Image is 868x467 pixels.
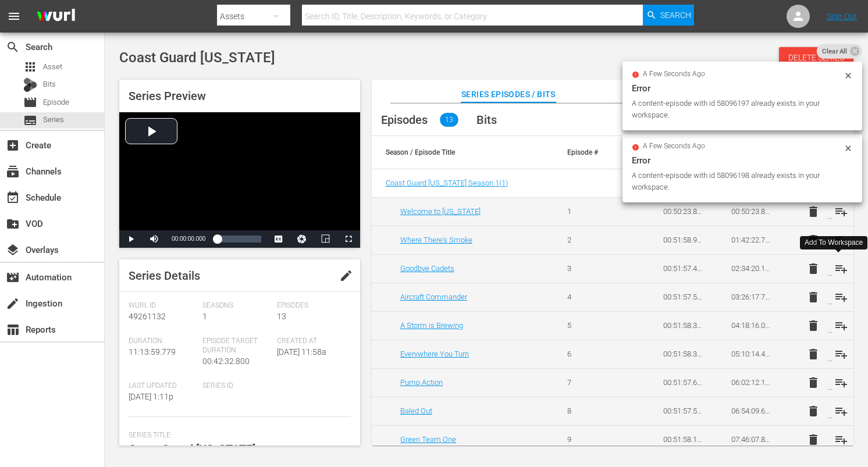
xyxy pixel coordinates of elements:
[799,312,827,340] button: delete
[129,312,166,321] span: 49261132
[717,397,785,425] td: 06:54:09.665
[553,340,621,368] td: 6
[202,357,250,366] span: 00:42:32.800
[827,340,855,368] button: playlist_add
[827,397,855,425] button: playlist_add
[827,426,855,454] button: playlist_add
[717,425,785,454] td: 07:46:07.842
[202,337,271,355] span: Episode Target Duration
[643,142,705,151] span: a few seconds ago
[806,433,820,447] span: delete
[649,254,717,283] td: 00:51:57.416
[129,382,197,391] span: Last Updated
[799,226,827,254] button: delete
[827,198,855,226] button: playlist_add
[717,226,785,254] td: 01:42:22.771
[717,368,785,397] td: 06:02:12.102
[834,262,848,276] span: playlist_add
[400,236,472,244] a: Where There's Smoke
[799,426,827,454] button: delete
[649,283,717,311] td: 00:51:57.536
[119,49,275,66] span: Coast Guard [US_STATE]
[553,368,621,397] td: 7
[400,435,456,444] a: Green Team One
[6,191,20,205] span: Schedule
[806,347,820,361] span: delete
[834,433,848,447] span: playlist_add
[717,254,785,283] td: 02:34:20.187
[649,197,717,226] td: 00:50:23.807
[129,269,200,283] span: Series Details
[6,297,20,311] span: Ingestion
[827,369,855,397] button: playlist_add
[372,136,553,169] th: Season / Episode Title
[649,226,717,254] td: 00:51:58.964
[632,81,853,95] div: Error
[834,376,848,390] span: playlist_add
[43,61,62,73] span: Asset
[119,112,360,248] div: Video Player
[6,323,20,337] span: Reports
[834,347,848,361] span: playlist_add
[400,264,454,273] a: Goodbye Cadets
[827,255,855,283] button: playlist_add
[43,97,69,108] span: Episode
[23,113,37,127] span: Series
[129,301,197,311] span: Wurl Id
[129,347,176,357] span: 11:13:59.779
[632,170,841,193] div: A content-episode with id 58096198 already exists in your workspace.
[23,78,37,92] div: Bits
[43,114,64,126] span: Series
[649,340,717,368] td: 00:51:58.344
[834,404,848,418] span: playlist_add
[834,290,848,304] span: playlist_add
[277,301,345,311] span: Episodes
[129,89,206,103] span: Series Preview
[400,321,463,330] a: A Storm is Brewing
[28,3,84,30] img: ans4CAIJ8jUAAAAAAAAAAAAAAAAAAAAAAAAgQb4GAAAAAAAAAAAAAAAAAAAAAAAAJMjXAAAAAAAAAAAAAAAAAAAAAAAAgAT5G...
[6,40,20,54] span: Search
[23,60,37,74] span: Asset
[6,138,20,152] span: Create
[827,283,855,311] button: playlist_add
[827,312,855,340] button: playlist_add
[267,230,290,248] button: Captions
[649,397,717,425] td: 00:51:57.563
[23,95,37,109] span: Episode
[290,230,314,248] button: Jump To Time
[649,311,717,340] td: 00:51:58.346
[805,238,863,248] div: Add To Workspace
[277,337,345,346] span: Created At
[806,319,820,333] span: delete
[806,290,820,304] span: delete
[6,165,20,179] span: Channels
[386,179,508,187] span: Coast Guard [US_STATE] Season 1 ( 1 )
[806,404,820,418] span: delete
[553,254,621,283] td: 3
[129,337,197,346] span: Duration
[643,70,705,79] span: a few seconds ago
[277,347,326,357] span: [DATE] 11:58a
[6,243,20,257] span: Overlays
[553,197,621,226] td: 1
[172,236,205,242] span: 00:00:00.000
[806,262,820,276] span: delete
[202,382,271,391] span: Series ID
[6,270,20,284] span: Automation
[314,230,337,248] button: Picture-in-Picture
[129,431,345,440] span: Series Title:
[817,44,853,59] span: Clear All
[632,154,853,167] div: Error
[119,230,143,248] button: Play
[643,5,694,26] button: Search
[660,5,691,26] span: Search
[717,197,785,226] td: 00:50:23.807
[129,392,173,401] span: [DATE] 1:11p
[834,205,848,219] span: playlist_add
[553,425,621,454] td: 9
[799,369,827,397] button: delete
[400,350,469,358] a: Everywhere You Turn
[400,207,481,216] a: Welcome to [US_STATE]
[553,136,621,169] th: Episode #
[553,311,621,340] td: 5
